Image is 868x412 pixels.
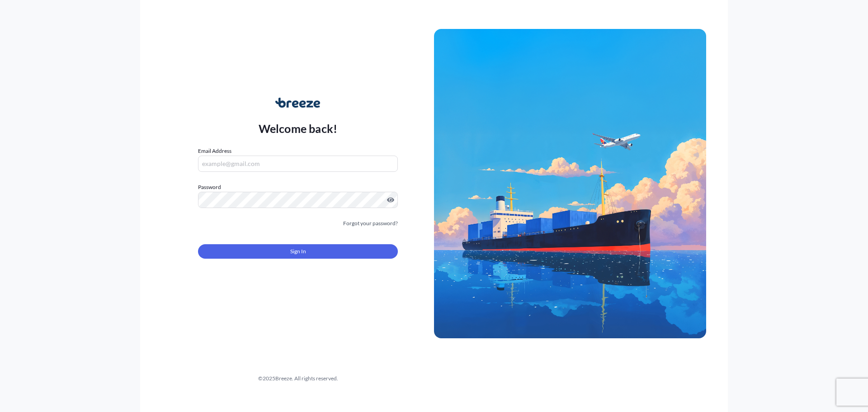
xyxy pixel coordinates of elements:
img: Ship illustration [434,29,706,338]
span: Sign In [290,247,306,256]
label: Password [198,183,398,192]
div: © 2025 Breeze. All rights reserved. [162,374,434,383]
input: example@gmail.com [198,156,398,172]
button: Sign In [198,244,398,259]
button: Show password [387,196,394,204]
a: Forgot your password? [343,219,398,228]
p: Welcome back! [259,121,338,136]
label: Email Address [198,147,231,156]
